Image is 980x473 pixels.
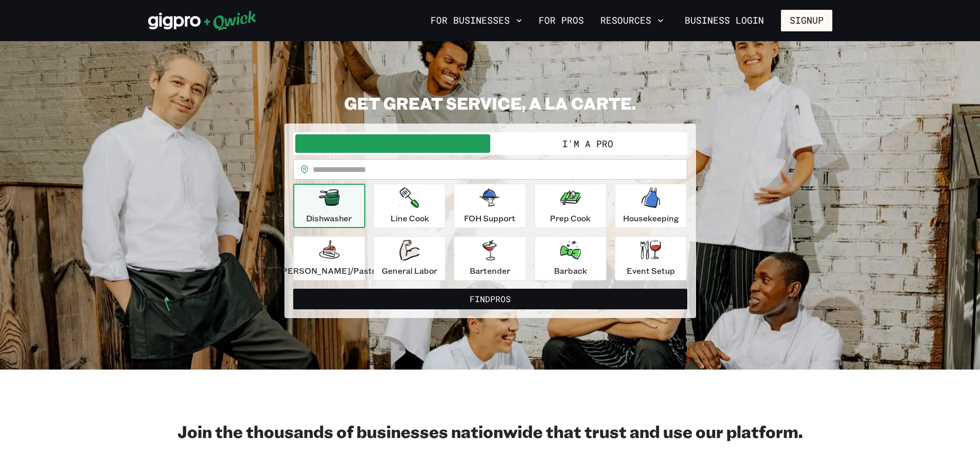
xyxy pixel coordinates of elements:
[490,134,685,153] button: I'm a Pro
[596,12,668,29] button: Resources
[426,12,526,29] button: For Businesses
[454,184,526,228] button: FOH Support
[534,236,607,281] button: Barback
[615,236,687,281] button: Event Setup
[781,10,832,31] button: Signup
[470,265,510,277] p: Bartender
[534,12,588,29] a: For Pros
[295,134,490,153] button: I'm a Business
[382,265,437,277] p: General Labor
[293,289,687,309] button: FindPros
[284,93,696,113] h2: GET GREAT SERVICE, A LA CARTE.
[293,236,365,281] button: [PERSON_NAME]/Pastry
[279,265,380,277] p: [PERSON_NAME]/Pastry
[373,184,446,228] button: Line Cook
[627,265,675,277] p: Event Setup
[615,184,687,228] button: Housekeeping
[550,212,591,224] p: Prep Cook
[390,212,429,224] p: Line Cook
[148,421,832,442] h2: Join the thousands of businesses nationwide that trust and use our platform.
[676,10,773,31] a: Business Login
[623,212,679,224] p: Housekeeping
[554,265,587,277] p: Barback
[464,212,515,224] p: FOH Support
[454,236,526,281] button: Bartender
[373,236,446,281] button: General Labor
[306,212,352,224] p: Dishwasher
[293,184,365,228] button: Dishwasher
[534,184,607,228] button: Prep Cook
